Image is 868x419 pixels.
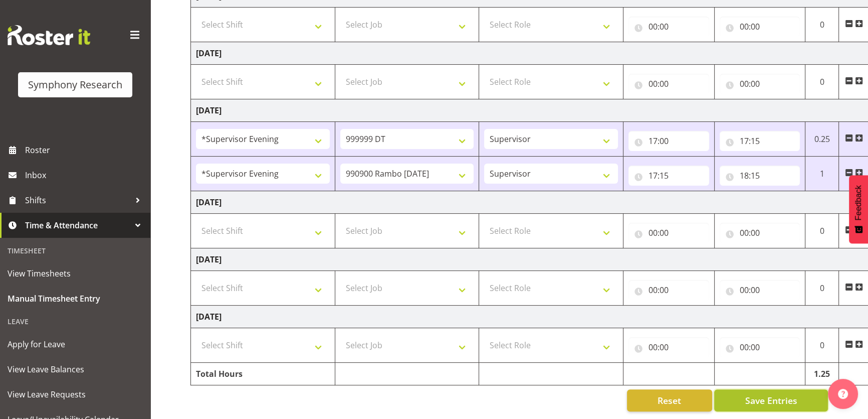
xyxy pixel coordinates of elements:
img: help-xxl-2.png [838,389,848,399]
input: Click to select... [628,74,709,94]
input: Click to select... [720,337,800,357]
a: View Leave Requests [3,382,148,407]
td: 1.25 [805,363,839,385]
input: Click to select... [628,337,709,357]
input: Click to select... [628,17,709,37]
td: 0 [805,8,839,42]
a: View Leave Balances [3,357,148,382]
span: Manual Timesheet Entry [8,291,143,306]
span: Reset [658,394,681,407]
span: View Timesheets [8,266,143,281]
a: Apply for Leave [3,332,148,357]
input: Click to select... [628,131,709,151]
input: Click to select... [720,223,800,243]
span: Apply for Leave [8,337,143,352]
span: Time & Attendance [25,218,130,233]
img: Rosterit website logo [8,25,90,45]
input: Click to select... [720,280,800,300]
input: Click to select... [720,166,800,186]
div: Timesheet [3,240,148,261]
td: 0 [805,65,839,99]
td: 1 [805,157,839,191]
a: View Timesheets [3,261,148,286]
span: View Leave Balances [8,362,143,377]
input: Click to select... [628,223,709,243]
input: Click to select... [628,166,709,186]
span: Feedback [854,185,863,220]
td: 0 [805,271,839,306]
button: Save Entries [714,389,828,411]
td: 0 [805,214,839,248]
td: 0 [805,328,839,363]
span: Shifts [25,193,130,208]
span: Roster [25,143,145,158]
button: Feedback - Show survey [849,175,868,243]
input: Click to select... [720,131,800,151]
input: Click to select... [628,280,709,300]
span: View Leave Requests [8,387,143,402]
span: Save Entries [745,394,797,407]
div: Symphony Research [28,77,122,92]
input: Click to select... [720,17,800,37]
button: Reset [627,389,712,411]
a: Manual Timesheet Entry [3,286,148,311]
input: Click to select... [720,74,800,94]
span: Inbox [25,168,145,183]
td: 0.25 [805,122,839,157]
div: Leave [3,311,148,332]
td: Total Hours [191,363,335,385]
